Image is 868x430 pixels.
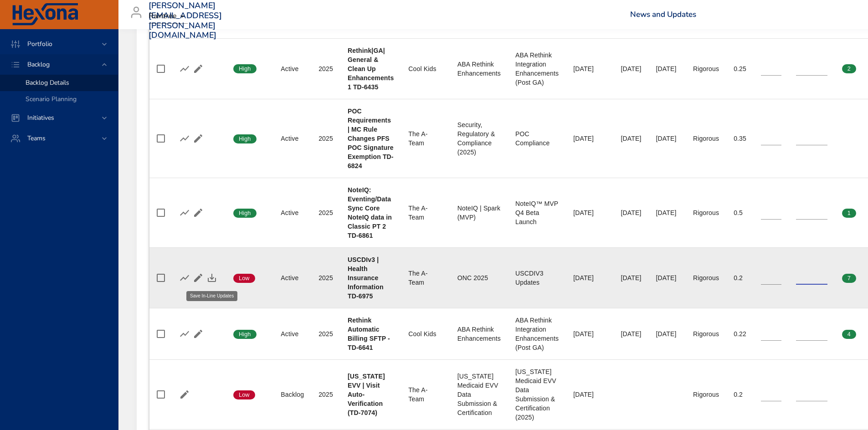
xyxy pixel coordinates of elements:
div: [DATE] [573,208,606,217]
div: [US_STATE] Medicaid EVV Data Submission & Certification (2025) [515,367,559,422]
div: Rigorous [693,134,719,143]
span: High [233,65,257,73]
button: Show Burnup [178,206,191,220]
div: ABA Rethink Enhancements [457,325,501,343]
span: Low [233,391,255,399]
div: 0.22 [734,329,746,338]
div: Cool Kids [408,64,442,73]
span: High [233,209,257,217]
span: 1 [842,209,856,217]
div: [DATE] [656,273,678,282]
div: 2025 [318,208,333,217]
div: [DATE] [621,64,641,73]
span: Teams [20,134,53,143]
span: Low [233,274,255,282]
div: [DATE] [656,329,678,338]
div: Active [281,134,304,143]
button: Edit Project Details [178,388,191,401]
button: Show Burnup [178,62,191,76]
h3: [PERSON_NAME][EMAIL_ADDRESS][PERSON_NAME][DOMAIN_NAME] [149,1,222,40]
a: News and Updates [630,9,696,20]
div: 0.35 [734,134,746,143]
div: 0.25 [734,64,746,73]
div: NoteIQ™ MVP Q4 Beta Launch [515,199,559,226]
div: Rigorous [693,64,719,73]
b: NoteIQ: Eventing/Data Sync Core NoteIQ data in Classic PT 2 TD-6861 [348,186,392,239]
span: Initiatives [20,113,62,122]
div: Rigorous [693,329,719,338]
div: Active [281,64,304,73]
div: 0.2 [734,273,746,282]
div: The A-Team [408,129,442,148]
div: Rigorous [693,390,719,399]
div: ONC 2025 [457,273,501,282]
div: 0.5 [734,208,746,217]
div: Active [281,208,304,217]
button: Show Burnup [178,271,191,285]
button: Edit Project Details [191,132,205,145]
span: 7 [842,274,856,282]
div: NoteIQ | Spark (MVP) [457,204,501,222]
div: Rigorous [693,273,719,282]
b: Rethink Automatic Billing SFTP - TD-6641 [348,317,390,351]
button: Edit Project Details [191,327,205,341]
div: The A-Team [408,385,442,404]
span: High [233,330,257,338]
div: Security, Regulatory & Compliance (2025) [457,120,501,157]
div: USCDIV3 Updates [515,269,559,287]
button: Edit Project Details [191,271,205,285]
div: [DATE] [656,208,678,217]
b: [US_STATE] EVV | Visit Auto-Verification (TD-7074) [348,373,385,416]
div: Active [281,273,304,282]
div: ABA Rethink Enhancements [457,60,501,78]
div: Raintree [149,9,188,24]
span: Scenario Planning [26,95,77,103]
div: [DATE] [573,64,606,73]
b: POC Requirements | MC Rule Changes PFS POC Signature Exemption TD-6824 [348,107,394,169]
div: The A-Team [408,204,442,222]
button: Show Burnup [178,132,191,145]
div: 2025 [318,390,333,399]
b: Rethink|GA| General & Clean Up Enhancements 1 TD-6435 [348,47,394,91]
span: 4 [842,330,856,338]
div: 2025 [318,329,333,338]
div: [DATE] [573,390,606,399]
div: [DATE] [621,273,641,282]
div: ABA Rethink Integration Enhancements (Post GA) [515,316,559,352]
div: [DATE] [573,134,606,143]
div: Rigorous [693,208,719,217]
div: Active [281,329,304,338]
span: Portfolio [20,40,60,48]
div: ABA Rethink Integration Enhancements (Post GA) [515,51,559,87]
div: 2025 [318,134,333,143]
button: Edit Project Details [191,206,205,220]
div: 0.2 [734,390,746,399]
span: Backlog [20,60,57,69]
img: Hexona [11,3,79,26]
b: USCDIv3 | Health Insurance Information TD-6975 [348,256,384,300]
span: High [233,135,257,143]
div: The A-Team [408,269,442,287]
button: Edit Project Details [191,62,205,76]
span: 2 [842,65,856,73]
div: 2025 [318,273,333,282]
div: POC Compliance [515,129,559,148]
div: [DATE] [573,329,606,338]
div: Backlog [281,390,304,399]
span: Backlog Details [26,78,69,87]
div: 2025 [318,64,333,73]
div: [DATE] [621,329,641,338]
div: [DATE] [656,134,678,143]
div: [DATE] [621,134,641,143]
span: 0 [842,135,856,143]
div: Cool Kids [408,329,442,338]
div: [DATE] [573,273,606,282]
div: [DATE] [656,64,678,73]
div: [US_STATE] Medicaid EVV Data Submission & Certification [457,372,501,417]
div: [DATE] [621,208,641,217]
button: Show Burnup [178,327,191,341]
